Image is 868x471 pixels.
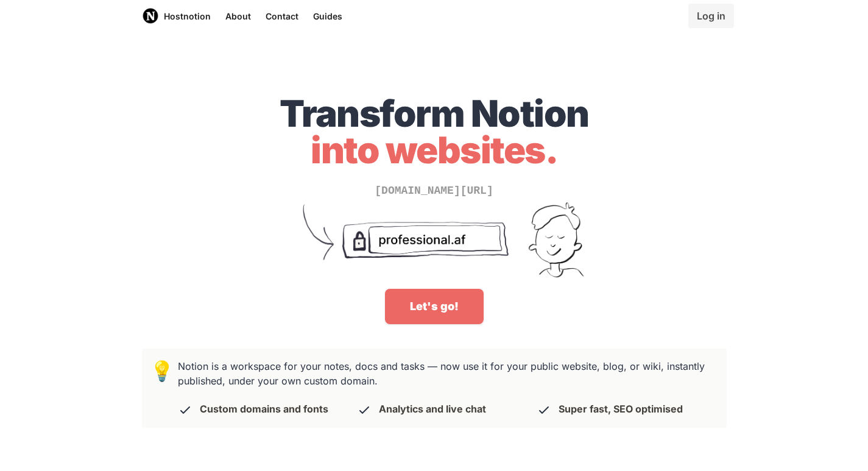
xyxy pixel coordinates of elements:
span: 💡 [150,359,174,383]
img: Host Notion logo [142,7,159,24]
h1: Transform Notion [142,95,727,168]
span: into websites. [311,128,557,172]
span: [DOMAIN_NAME][URL] [375,185,493,197]
img: Turn unprofessional Notion URLs into your sexy domain [282,199,587,289]
a: Let's go! [385,289,484,324]
p: Custom domains and fonts [200,403,328,415]
a: Log in [688,4,734,28]
h3: Notion is a workspace for your notes, docs and tasks — now use it for your public website, blog, ... [174,359,716,417]
p: Analytics and live chat [379,403,486,415]
p: Super fast, SEO optimised [559,403,683,415]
